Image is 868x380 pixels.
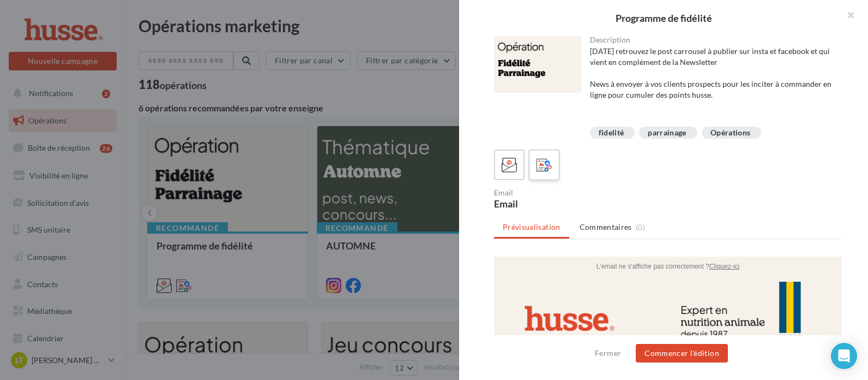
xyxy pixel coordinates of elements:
[10,110,337,252] img: porgramme-fidelite-d.png
[710,129,751,137] div: Opérations
[636,344,728,363] button: Commencer l'édition
[648,129,686,137] div: parrainage
[103,6,215,14] span: L'email ne s'affiche pas correctement ?
[590,347,625,360] button: Fermer
[636,223,645,231] span: (0)
[494,189,664,197] div: Email
[477,13,851,23] div: Programme de fidélité
[590,46,834,122] div: [DATE] retrouvez le post carrousel à publier sur insta et facebook et qui vient en complément de ...
[831,343,857,369] div: Open Intercom Messenger
[599,129,624,137] div: fidelité
[494,199,664,209] div: Email
[215,6,245,14] a: Cliquez-ici
[16,25,332,104] img: BANNIERE_HUSSE_DIGITALEO.png
[580,222,632,233] span: Commentaires
[590,36,834,44] div: Description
